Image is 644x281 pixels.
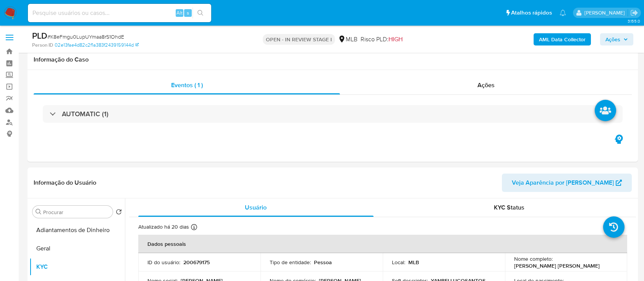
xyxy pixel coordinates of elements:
[477,81,495,89] span: Ações
[176,9,183,16] span: Alt
[43,105,623,123] div: AUTOMATIC (1)
[29,239,125,258] button: Geral
[245,203,267,212] span: Usuário
[62,110,108,118] h3: AUTOMATIC (1)
[138,223,189,231] p: Atualizado há 20 dias
[512,174,614,192] span: Veja Aparência por [PERSON_NAME]
[36,209,42,215] button: Procurar
[338,35,358,44] div: MLB
[29,221,125,239] button: Adiantamentos de Dinheiro
[392,259,405,266] p: Local :
[502,174,632,192] button: Veja Aparência por [PERSON_NAME]
[29,258,125,276] button: KYC
[560,10,566,16] a: Notificações
[388,35,403,44] span: HIGH
[34,179,96,187] h1: Informação do Usuário
[270,259,311,266] p: Tipo de entidade :
[263,34,335,45] p: OPEN - IN REVIEW STAGE I
[514,255,553,262] p: Nome completo :
[171,81,203,89] span: Eventos ( 1 )
[584,9,628,16] p: carlos.guerra@mercadopago.com.br
[32,29,47,42] b: PLD
[630,9,638,17] a: Sair
[193,8,208,18] button: search-icon
[147,259,180,266] p: ID do usuário :
[361,35,403,44] span: Risco PLD:
[28,8,211,18] input: Pesquise usuários ou casos...
[187,9,189,16] span: s
[55,42,139,49] a: 02e13fae4d82c2f1a383f2439159144d
[138,235,627,253] th: Dados pessoais
[116,209,122,217] button: Retornar ao pedido padrão
[408,259,419,266] p: MLB
[605,33,620,45] span: Ações
[534,33,591,45] button: AML Data Collector
[600,33,633,45] button: Ações
[514,262,600,269] p: [PERSON_NAME] [PERSON_NAME]
[511,9,552,17] span: Atalhos rápidos
[539,33,586,45] b: AML Data Collector
[314,259,332,266] p: Pessoa
[34,56,632,63] h1: Informação do Caso
[47,33,124,41] span: # K8eFmgu0LupUYmaa8rS1OhdE
[183,259,210,266] p: 200679175
[32,42,53,49] b: Person ID
[494,203,524,212] span: KYC Status
[43,209,110,216] input: Procurar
